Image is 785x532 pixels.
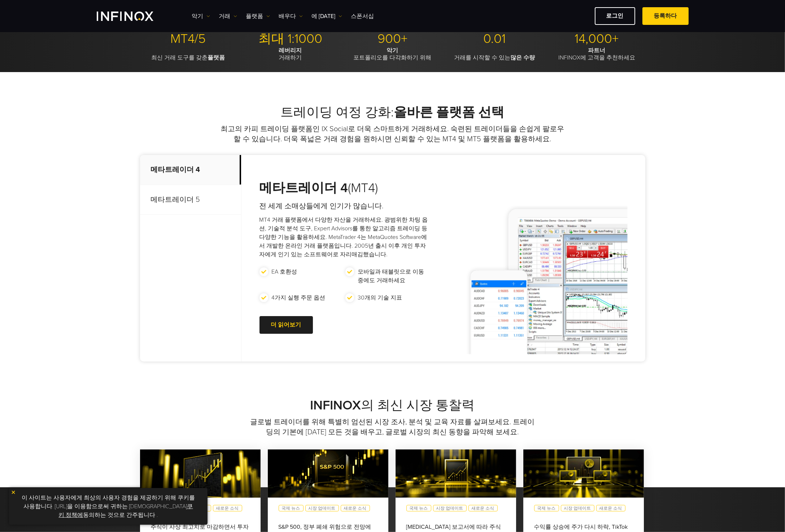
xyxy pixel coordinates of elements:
[151,165,200,174] font: 메타트레이더 4
[312,12,342,21] a: 에 [DATE]
[279,13,296,20] font: 배우다
[152,54,208,61] font: 최신 거래 도구를 갖춘
[258,31,322,46] font: 최대 1:1000
[260,316,313,334] a: 더 읽어보기
[588,47,606,54] font: 파트너
[151,195,200,204] font: 메타트레이더 5
[361,398,475,413] font: 의 최신 시장 통찰력
[22,494,195,510] font: 이 사이트는 사용자에게 최상의 사용자 경험을 제공하기 위해 쿠키를 사용합니다. [URL]을 이용함으로써 귀하는 [DEMOGRAPHIC_DATA]
[213,505,242,511] a: 새로운 소식
[558,54,635,61] font: INFINOX에 고객을 추천하세요
[279,54,302,61] font: 거래하기
[564,506,591,511] font: 시장 업데이트
[537,506,556,511] font: 국제 뉴스
[97,12,170,21] a: INFINOX 로고
[351,12,374,21] a: 스폰서십
[642,7,689,25] a: 등록하다
[279,505,304,511] a: 국제 뉴스
[250,418,535,436] font: 글로벌 트레이더를 위해 특별히 엄선된 시장 조사, 분석 및 교육 자료를 살펴보세요. 트레이딩의 기본에 [DATE] 모든 것을 배우고, 글로벌 시장의 최신 동향을 파악해 보세요.
[219,13,231,20] font: 거래
[410,506,428,511] font: 국제 뉴스
[561,505,594,511] a: 시장 업데이트
[219,12,237,21] a: 거래
[192,12,210,21] a: 악기
[246,13,263,20] font: 플랫폼
[534,505,559,511] a: 국제 뉴스
[606,12,624,19] font: 로그인
[354,54,432,61] font: 포트폴리오를 다각화하기 위해
[348,180,378,196] font: (MT4)
[192,13,204,20] font: 악기
[272,294,326,301] font: 4가지 실행 주문 옵션
[83,511,158,519] font: 동의하는 것으로 간주됩니다 .
[394,105,505,120] font: 올바른 플랫폼 선택
[387,47,398,54] font: 악기
[484,31,506,46] font: 0.01
[279,12,303,21] a: 배우다
[260,180,348,196] font: 메타트레이더 4
[654,12,677,19] font: 등록하다
[436,506,463,511] font: 시장 업데이트
[468,505,498,511] a: 새로운 소식
[351,13,374,20] font: 스폰서십
[511,54,535,61] font: 많은 수량
[454,54,511,61] font: 거래를 시작할 수 있는
[282,506,300,511] font: 국제 뉴스
[378,31,407,46] font: 900+
[358,294,402,301] font: 30개의 기술 지표
[341,505,370,511] a: 새로운 소식
[406,505,431,511] a: 국제 뉴스
[358,268,424,284] font: 모바일과 태블릿으로 이동 중에도 거래하세요
[279,47,302,54] font: 레버리지
[472,506,494,511] font: 새로운 소식
[221,125,564,143] font: 최고의 카피 트레이딩 플랫폼인 IX Social로 더욱 스마트하게 거래하세요. 숙련된 트레이더들을 손쉽게 팔로우할 수 있습니다. 더욱 폭넓은 거래 경험을 원하시면 신뢰할 수 ...
[246,12,270,21] a: 플랫폼
[216,506,239,511] font: 새로운 소식
[575,31,619,46] font: 14,000+
[310,398,361,413] font: INFINOX
[599,506,622,511] font: 새로운 소식
[260,216,428,258] font: MT4 거래 플랫폼에서 다양한 자산을 거래하세요. 광범위한 차팅 옵션, 기술적 분석 도구, Expert Advisors를 통한 알고리즘 트레이딩 등 다양한 기능을 활용하세요....
[281,105,394,120] font: 트레이딩 여정 강화:
[312,13,336,20] font: 에 [DATE]
[305,505,339,511] a: 시장 업데이트
[596,505,625,511] a: 새로운 소식
[260,202,384,210] font: 전 세계 소매상들에게 인기가 많습니다.
[11,490,16,495] img: 노란색 닫기 아이콘
[271,321,301,328] font: 더 읽어보기
[309,506,336,511] font: 시장 업데이트
[595,7,635,25] a: 로그인
[433,505,467,511] a: 시장 업데이트
[171,31,206,46] font: MT4/5
[344,506,367,511] font: 새로운 소식
[272,268,297,275] font: EA 호환성
[208,54,225,61] font: 플랫폼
